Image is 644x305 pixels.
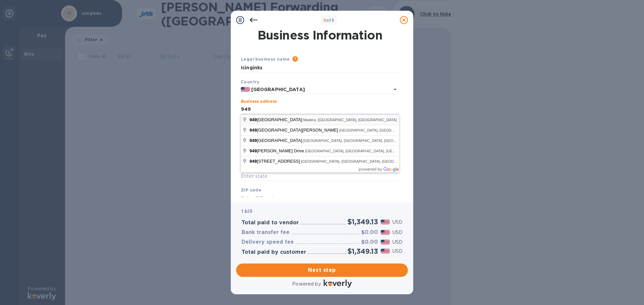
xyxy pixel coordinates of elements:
span: [GEOGRAPHIC_DATA][PERSON_NAME] [250,128,339,133]
span: 949 [250,159,257,164]
button: Next step [236,263,408,277]
p: USD [392,239,402,246]
h3: Delivery speed fee [241,239,294,245]
b: 1 bill [241,209,252,214]
p: USD [392,229,402,236]
span: 949 [250,117,257,122]
h3: $0.00 [361,239,378,245]
img: USD [381,220,390,224]
h3: Bank transfer fee [241,229,289,236]
span: [PERSON_NAME] Drive [250,148,305,153]
h3: Total paid by customer [241,249,306,255]
span: 3 [323,18,326,23]
input: Select country [250,85,380,94]
span: [STREET_ADDRESS] [250,159,301,164]
h1: Business Information [239,28,400,42]
input: Enter ZIP code [241,194,399,204]
span: [GEOGRAPHIC_DATA] [250,117,303,122]
span: [GEOGRAPHIC_DATA], [GEOGRAPHIC_DATA], [GEOGRAPHIC_DATA] [303,139,423,143]
span: 949 [250,148,257,153]
img: Logo [324,280,352,288]
span: [GEOGRAPHIC_DATA], [GEOGRAPHIC_DATA], [GEOGRAPHIC_DATA] [305,149,425,153]
b: Country [241,79,260,84]
h2: $1,349.13 [347,218,378,226]
input: Enter legal business name [241,63,399,73]
h3: Total paid to vendor [241,220,299,226]
span: 949 [250,138,257,143]
img: US [241,87,250,92]
b: Legal business name [241,57,290,62]
b: of 3 [323,18,334,23]
span: Madera, [GEOGRAPHIC_DATA], [GEOGRAPHIC_DATA] [303,118,397,122]
img: USD [381,230,390,235]
button: Open [390,85,400,94]
p: USD [392,219,402,226]
span: [GEOGRAPHIC_DATA] [250,138,303,143]
input: Enter address [241,104,399,115]
b: ZIP code [241,187,261,193]
img: USD [381,240,390,244]
span: [GEOGRAPHIC_DATA], [GEOGRAPHIC_DATA], [GEOGRAPHIC_DATA] [301,159,420,163]
span: [GEOGRAPHIC_DATA], [GEOGRAPHIC_DATA], [GEOGRAPHIC_DATA] [339,128,459,132]
input: Enter state [241,171,399,181]
h2: $1,349.13 [347,247,378,255]
h3: $0.00 [361,229,378,236]
p: Powered by [292,281,321,288]
img: USD [381,249,390,253]
span: 949 [250,128,257,133]
label: Business address [241,100,277,104]
span: Next step [241,266,402,274]
p: USD [392,248,402,255]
